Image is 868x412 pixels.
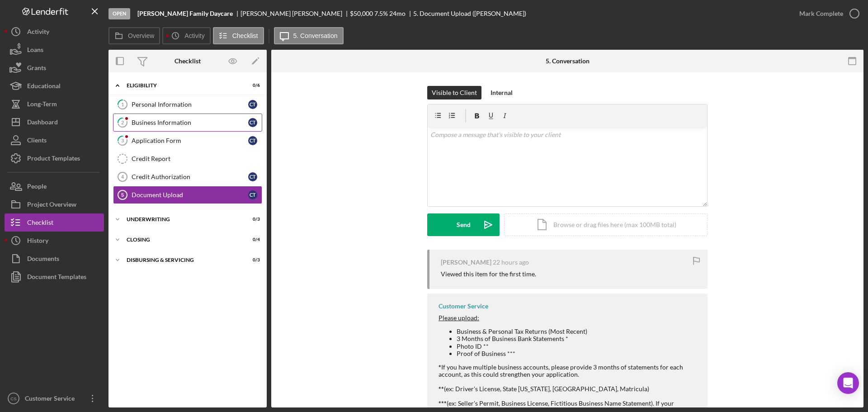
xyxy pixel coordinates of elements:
[248,136,257,145] div: C T
[457,328,698,335] li: Business & Personal Tax Returns (Most Recent)
[27,95,57,115] div: Long-Term
[27,41,43,61] div: Loans
[23,389,81,410] div: Customer Service
[5,41,104,59] button: Loans
[27,232,48,252] div: History
[457,335,698,342] li: 3 Months of Business Bank Statements *
[132,137,248,144] div: Application Form
[232,32,258,39] label: Checklist
[441,259,491,266] div: [PERSON_NAME]
[113,95,262,114] a: 1Personal InformationCT
[5,95,104,113] button: Long-Term
[493,259,529,266] time: 2025-09-29 20:00
[374,10,388,17] div: 7.5 %
[427,86,481,99] button: Visible to Client
[5,213,104,232] button: Checklist
[439,328,698,385] div: If you have multiple business accounts, please provide 3 months of statements for each account, a...
[439,303,488,310] div: Customer Service
[113,132,262,150] a: 3Application FormCT
[5,232,104,250] button: History
[427,213,500,236] button: Send
[108,8,130,19] div: Open
[457,213,471,236] div: Send
[5,149,104,167] button: Product Templates
[837,372,859,394] div: Open Intercom Messenger
[127,257,237,263] div: Disbursing & Servicing
[5,389,104,407] button: CSCustomer Service
[244,237,260,242] div: 0 / 4
[27,250,59,270] div: Documents
[27,23,49,43] div: Activity
[248,118,257,127] div: C T
[113,186,262,204] a: 5Document UploadCT
[546,57,590,65] div: 5. Conversation
[175,57,201,65] div: Checklist
[5,113,104,131] button: Dashboard
[27,195,76,216] div: Project Overview
[132,191,248,199] div: Document Upload
[10,396,16,401] text: CS
[441,270,536,278] div: Viewed this item for the first time.
[244,83,260,88] div: 0 / 6
[439,385,698,393] div: (ex: Driver's License, State [US_STATE], [GEOGRAPHIC_DATA], Matricula)
[27,213,53,234] div: Checklist
[244,217,260,222] div: 0 / 3
[790,5,863,23] button: Mark Complete
[132,173,248,180] div: Credit Authorization
[213,27,264,44] button: Checklist
[491,86,513,99] div: Internal
[121,174,124,180] tspan: 4
[184,32,204,39] label: Activity
[132,101,248,108] div: Personal Information
[121,192,124,198] tspan: 5
[27,77,61,97] div: Educational
[799,5,843,23] div: Mark Complete
[5,131,104,149] a: Clients
[5,250,104,268] a: Documents
[389,10,406,17] div: 24 mo
[244,257,260,263] div: 0 / 3
[5,77,104,95] button: Educational
[27,131,47,152] div: Clients
[439,314,479,322] span: Please upload:
[413,10,526,17] div: 5. Document Upload ([PERSON_NAME])
[293,32,338,39] label: 5. Conversation
[113,114,262,132] a: 2Business InformationCT
[113,168,262,186] a: 4Credit AuthorizationCT
[121,137,124,143] tspan: 3
[27,59,46,79] div: Grants
[132,155,262,162] div: Credit Report
[137,10,233,17] b: [PERSON_NAME] Family Daycare
[127,217,237,222] div: Underwriting
[5,195,104,213] button: Project Overview
[432,86,477,99] div: Visible to Client
[121,101,124,107] tspan: 1
[5,268,104,286] button: Document Templates
[162,27,210,44] button: Activity
[241,10,350,17] div: [PERSON_NAME] [PERSON_NAME]
[5,23,104,41] button: Activity
[132,119,248,126] div: Business Information
[5,177,104,195] button: People
[127,237,237,242] div: Closing
[248,100,257,109] div: C T
[350,9,373,17] span: $50,000
[248,172,257,181] div: C T
[248,190,257,199] div: C T
[457,350,698,357] li: Proof of Business ***
[457,343,698,350] li: Photo ID **
[27,177,47,198] div: People
[27,268,86,288] div: Document Templates
[27,113,58,133] div: Dashboard
[274,27,344,44] button: 5. Conversation
[5,59,104,77] button: Grants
